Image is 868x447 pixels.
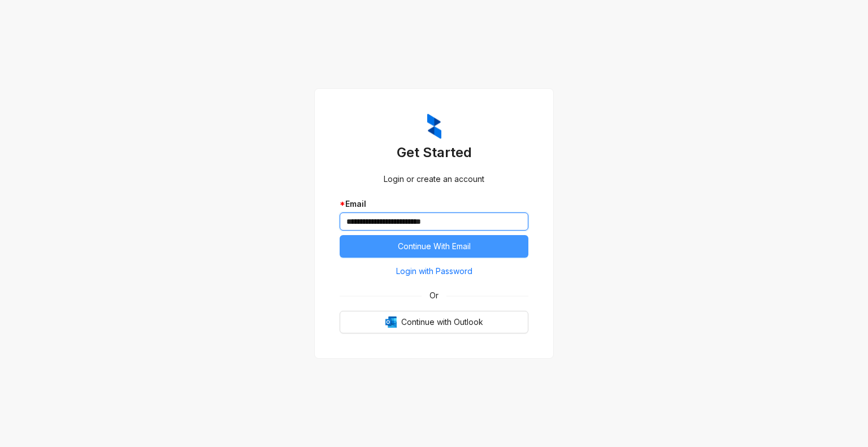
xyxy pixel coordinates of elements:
[385,316,397,328] img: Outlook
[396,265,472,277] span: Login with Password
[340,173,528,185] div: Login or create an account
[427,114,441,140] img: ZumaIcon
[340,198,528,210] div: Email
[340,262,528,280] button: Login with Password
[398,240,471,253] span: Continue With Email
[340,311,528,333] button: OutlookContinue with Outlook
[401,316,483,328] span: Continue with Outlook
[422,289,446,302] span: Or
[340,235,528,258] button: Continue With Email
[340,144,528,162] h3: Get Started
